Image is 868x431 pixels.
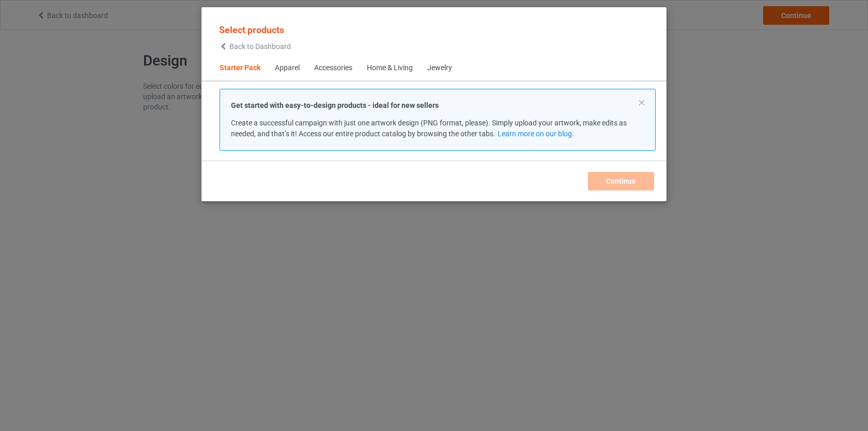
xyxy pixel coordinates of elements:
[498,130,574,138] a: Learn more on our blog.
[229,42,291,51] span: Back to Dashboard
[212,56,268,81] span: Starter Pack
[219,24,284,35] span: Select products
[231,101,439,109] strong: Get started with easy-to-design products - ideal for new sellers
[427,63,452,73] div: Jewelry
[367,63,413,73] div: Home & Living
[314,63,352,73] div: Accessories
[231,119,627,138] span: Create a successful campaign with just one artwork design (PNG format, please). Simply upload you...
[275,63,300,73] div: Apparel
